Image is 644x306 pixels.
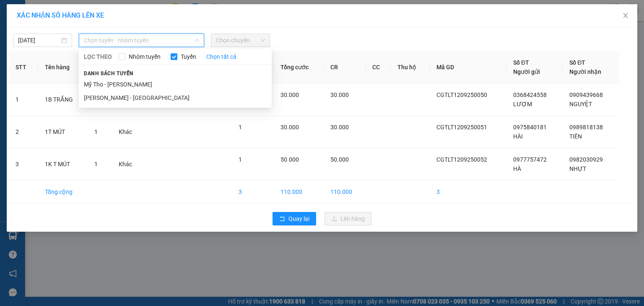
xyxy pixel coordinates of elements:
[9,51,38,84] th: STT
[79,70,139,77] span: Danh sách tuyến
[430,180,506,204] td: 3
[622,12,629,19] span: close
[206,52,236,61] a: Chọn tất cả
[324,51,366,84] th: CR
[569,133,582,140] span: TIÊN
[330,156,349,163] span: 50.000
[94,128,98,135] span: 1
[288,214,309,223] span: Quay lại
[9,148,38,180] td: 3
[569,124,603,131] span: 0989818138
[94,161,98,167] span: 1
[38,180,88,204] td: Tổng cộng
[112,116,144,148] td: Khác
[280,92,299,98] span: 30.000
[513,68,540,75] span: Người gửi
[366,51,391,84] th: CC
[513,92,547,98] span: 0368424558
[436,92,487,98] span: CGTLT1209250050
[239,156,242,163] span: 1
[112,148,144,180] td: Khác
[273,212,316,225] button: rollbackQuay lại
[177,52,200,61] span: Tuyến
[280,156,299,163] span: 50.000
[436,124,487,131] span: CGTLT1209250051
[274,180,324,204] td: 110.000
[569,156,603,163] span: 0982030929
[38,84,88,116] td: 1B TRẮNG
[84,52,112,61] span: LỌC THEO
[569,59,585,66] span: Số ĐT
[325,212,371,225] button: uploadLên hàng
[18,36,60,45] input: 12/09/2025
[324,180,366,204] td: 110.000
[391,51,429,84] th: Thu hộ
[330,124,349,131] span: 30.000
[569,92,603,98] span: 0909439668
[195,38,200,43] span: down
[569,101,592,107] span: NGUYỆT
[17,11,104,19] span: XÁC NHẬN SỐ HÀNG LÊN XE
[513,101,532,107] span: LƯỢM
[280,124,299,131] span: 30.000
[279,216,285,222] span: rollback
[216,34,265,47] span: Chọn chuyến
[436,156,487,163] span: CGTLT1209250052
[513,156,547,163] span: 0977757472
[79,91,272,105] li: [PERSON_NAME] - [GEOGRAPHIC_DATA]
[330,92,349,98] span: 30.000
[9,84,38,116] td: 1
[125,52,164,61] span: Nhóm tuyến
[569,68,601,75] span: Người nhận
[513,124,547,131] span: 0975840181
[84,34,199,47] span: Chọn tuyến - nhóm tuyến
[38,116,88,148] td: 1T MÚT
[38,51,88,84] th: Tên hàng
[79,78,272,91] li: Mỹ Tho - [PERSON_NAME]
[614,4,637,28] button: Close
[513,59,529,66] span: Số ĐT
[274,51,324,84] th: Tổng cước
[513,165,521,172] span: HÀ
[38,148,88,180] td: 1K T MÚT
[9,116,38,148] td: 2
[239,124,242,131] span: 1
[513,133,523,140] span: HÀI
[569,165,586,172] span: NHỰT
[430,51,506,84] th: Mã GD
[232,180,274,204] td: 3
